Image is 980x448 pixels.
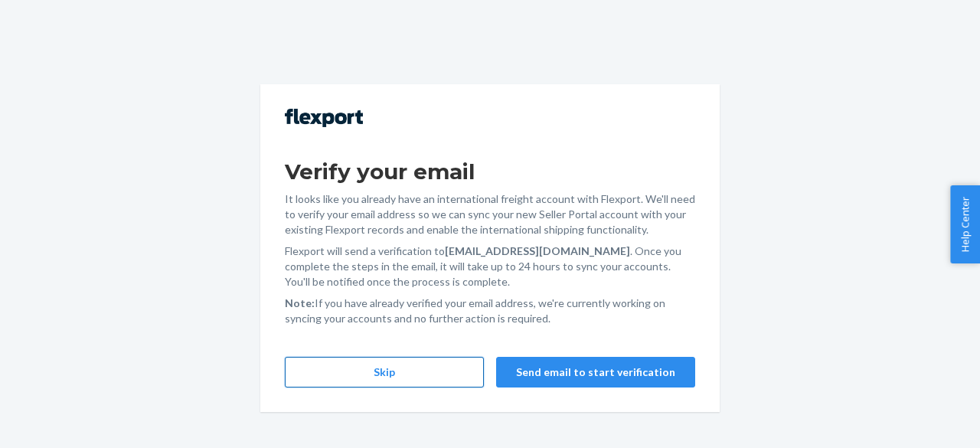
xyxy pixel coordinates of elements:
img: Flexport logo [285,109,363,127]
strong: Note: [285,296,315,309]
button: Skip [285,357,484,388]
h1: Verify your email [285,158,695,185]
p: It looks like you already have an international freight account with Flexport. We'll need to veri... [285,191,695,237]
p: Flexport will send a verification to . Once you complete the steps in the email, it will take up ... [285,244,695,289]
strong: [EMAIL_ADDRESS][DOMAIN_NAME] [445,244,630,257]
button: Help Center [950,185,980,263]
button: Send email to start verification [496,357,695,388]
p: If you have already verified your email address, we're currently working on syncing your accounts... [285,296,695,326]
